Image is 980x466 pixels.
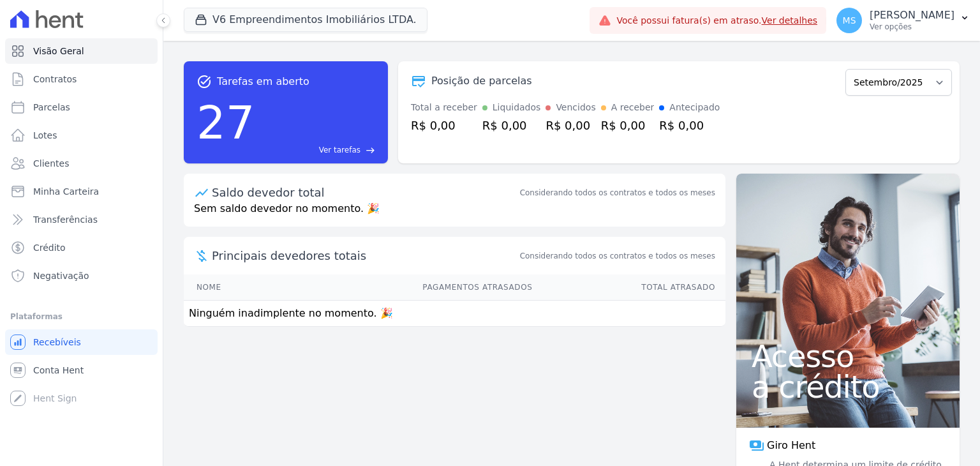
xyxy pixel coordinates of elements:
[33,45,84,57] span: Visão Geral
[669,101,720,114] div: Antecipado
[33,101,70,114] span: Parcelas
[33,73,77,86] span: Contratos
[184,8,427,32] button: V6 Empreendimentos Imobiliários LTDA.
[520,250,715,262] span: Considerando todos os contratos e todos os meses
[826,3,980,38] button: MS [PERSON_NAME] Ver opções
[217,74,309,89] span: Tarefas em aberto
[197,89,255,156] div: 27
[33,364,84,377] span: Conta Hent
[281,274,533,301] th: Pagamentos Atrasados
[10,309,152,324] div: Plataformas
[5,66,158,92] a: Contratos
[601,117,655,134] div: R$ 0,00
[520,187,715,199] div: Considerando todos os contratos e todos os meses
[482,117,541,134] div: R$ 0,00
[616,14,817,27] span: Você possui fatura(s) em atraso.
[212,184,517,201] div: Saldo devedor total
[212,247,517,264] span: Principais devedores totais
[33,241,66,254] span: Crédito
[260,144,375,156] a: Ver tarefas east
[5,329,158,355] a: Recebíveis
[33,336,81,349] span: Recebíveis
[493,101,541,114] div: Liquidados
[5,263,158,289] a: Negativação
[5,151,158,176] a: Clientes
[5,94,158,120] a: Parcelas
[5,179,158,204] a: Minha Carteira
[870,9,954,22] p: [PERSON_NAME]
[33,213,98,226] span: Transferências
[870,22,954,32] p: Ver opções
[5,357,158,383] a: Conta Hent
[611,101,655,114] div: A receber
[431,73,532,89] div: Posição de parcelas
[411,101,477,114] div: Total a receber
[5,123,158,148] a: Lotes
[411,117,477,134] div: R$ 0,00
[843,16,856,25] span: MS
[197,74,212,89] span: task_alt
[659,117,720,134] div: R$ 0,00
[33,157,69,170] span: Clientes
[366,146,375,155] span: east
[762,15,818,26] a: Ver detalhes
[319,144,360,156] span: Ver tarefas
[33,129,57,142] span: Lotes
[5,207,158,232] a: Transferências
[33,269,89,282] span: Negativação
[533,274,725,301] th: Total Atrasado
[5,38,158,64] a: Visão Geral
[767,438,815,453] span: Giro Hent
[33,185,99,198] span: Minha Carteira
[184,301,725,327] td: Ninguém inadimplente no momento. 🎉
[5,235,158,260] a: Crédito
[752,372,944,402] span: a crédito
[184,201,725,227] p: Sem saldo devedor no momento. 🎉
[184,274,281,301] th: Nome
[546,117,595,134] div: R$ 0,00
[556,101,595,114] div: Vencidos
[752,341,944,372] span: Acesso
